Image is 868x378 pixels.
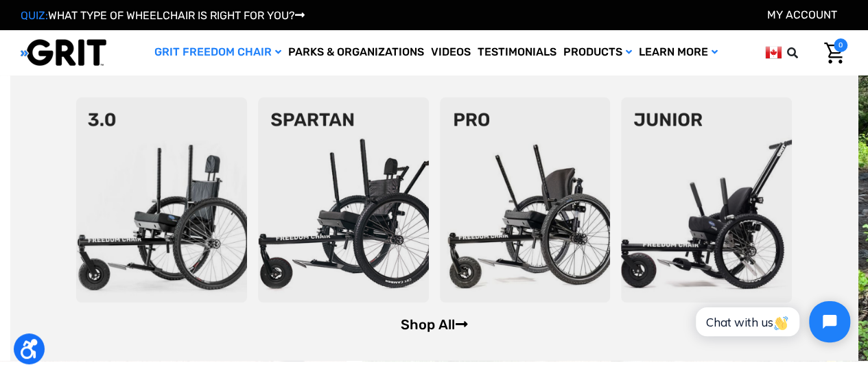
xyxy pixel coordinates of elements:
[186,56,260,69] span: Phone Number
[474,30,560,75] a: Testimonials
[76,97,247,303] img: 3point0.png
[151,30,285,75] a: GRIT Freedom Chair
[258,97,429,303] img: spartan2.png
[427,30,474,75] a: Videos
[560,30,635,75] a: Products
[21,38,106,67] img: GRIT All-Terrain Wheelchair and Mobility Equipment
[440,97,611,303] img: pro-chair.png
[834,38,847,52] span: 0
[621,97,792,303] img: junior-chair.png
[285,30,427,75] a: Parks & Organizations
[814,38,847,67] a: Cart with 0 items
[21,9,305,22] a: QUIZ:WHAT TYPE OF WHEELCHAIR IS RIGHT FOR YOU?
[681,290,862,354] iframe: Tidio Chat
[400,316,467,333] a: Shop All
[21,9,48,22] span: QUIZ:
[824,43,844,64] img: Cart
[635,30,721,75] a: Learn More
[765,44,782,61] img: ca.png
[767,8,837,21] a: Account
[793,38,814,67] input: Search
